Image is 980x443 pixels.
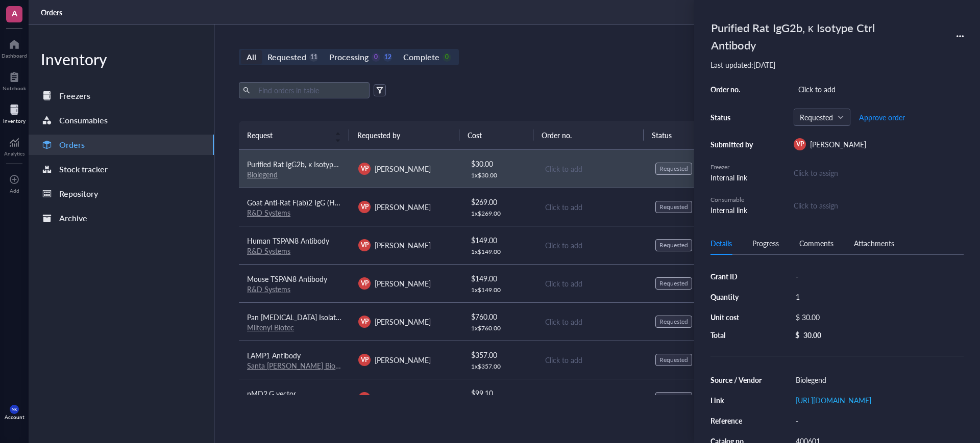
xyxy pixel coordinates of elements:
[710,238,732,249] div: Details
[2,36,27,59] a: Dashboard
[659,203,688,211] div: Requested
[247,274,327,284] span: Mouse TSPAN8 Antibody
[471,196,528,207] div: $ 269.00
[859,113,905,121] span: Approve order
[545,316,639,327] div: Click to add
[29,208,214,228] a: Archive
[471,273,528,284] div: $ 149.00
[247,169,278,179] a: Biolegend
[3,85,26,91] div: Notebook
[710,140,756,149] div: Submitted by
[659,318,688,326] div: Requested
[29,86,214,106] a: Freezers
[545,354,639,366] div: Click to add
[59,138,85,152] div: Orders
[383,53,392,62] div: 12
[59,113,108,127] div: Consumables
[361,317,369,326] span: VP
[254,83,365,98] input: Find orders in table
[471,248,528,256] div: 1 x $ 149.00
[710,312,763,322] div: Unit cost
[3,101,26,124] a: Inventory
[710,85,756,94] div: Order no.
[247,197,428,207] span: Goat Anti-Rat F(ab)2 IgG (H+L) APC-conjugated Antibody
[4,150,24,157] div: Analytics
[795,330,799,340] div: $
[403,50,439,64] div: Complete
[710,204,756,216] div: Internal link
[471,286,528,294] div: 1 x $ 149.00
[361,241,369,250] span: VP
[29,135,214,155] a: Orders
[471,210,528,218] div: 1 x $ 269.00
[796,395,871,405] a: [URL][DOMAIN_NAME]
[247,388,296,399] span: pMD2.G vector
[471,311,528,322] div: $ 760.00
[247,284,290,294] a: R&D Systems
[239,121,349,149] th: Request
[810,139,866,149] span: [PERSON_NAME]
[533,121,644,149] th: Order no.
[375,393,431,403] span: [PERSON_NAME]
[12,7,17,19] span: A
[459,121,533,149] th: Cost
[536,264,647,302] td: Click to add
[375,164,431,174] span: [PERSON_NAME]
[247,129,329,141] span: Request
[794,200,838,211] div: Click to assign
[29,159,214,179] a: Stock tracker
[12,407,17,411] span: MK
[752,238,779,249] div: Progress
[859,109,905,125] button: Approve order
[791,373,964,387] div: Biolegend
[791,269,964,283] div: -
[710,375,763,384] div: Source / Vendor
[471,349,528,360] div: $ 357.00
[375,240,431,250] span: [PERSON_NAME]
[710,416,763,425] div: Reference
[796,140,804,149] span: VP
[361,202,369,212] span: VP
[710,163,756,172] div: Freezer
[644,121,717,149] th: Status
[471,387,528,399] div: $ 99.10
[247,246,290,256] a: R&D Systems
[536,302,647,341] td: Click to add
[545,163,639,174] div: Click to add
[545,278,639,289] div: Click to add
[710,195,756,204] div: Consumable
[471,158,528,169] div: $ 30.00
[59,211,87,225] div: Archive
[794,167,964,178] div: Click to assign
[361,355,369,364] span: VP
[29,49,214,69] div: Inventory
[375,355,431,365] span: [PERSON_NAME]
[471,324,528,332] div: 1 x $ 760.00
[710,113,756,122] div: Status
[10,188,19,194] div: Add
[361,394,369,403] span: VP
[5,414,24,420] div: Account
[545,240,639,251] div: Click to add
[659,279,688,288] div: Requested
[536,379,647,417] td: Click to add
[659,394,688,402] div: Requested
[791,310,960,324] div: $ 30.00
[3,118,26,124] div: Inventory
[2,53,27,59] div: Dashboard
[800,113,842,122] span: Requested
[536,150,647,188] td: Click to add
[375,317,431,327] span: [PERSON_NAME]
[706,16,921,56] div: Purified Rat IgG2b, κ Isotype Ctrl Antibody
[59,162,108,176] div: Stock tracker
[854,238,894,249] div: Attachments
[29,110,214,131] a: Consumables
[803,330,821,340] div: 30.00
[791,290,964,304] div: 1
[247,50,256,64] div: All
[710,272,763,281] div: Grant ID
[710,330,763,340] div: Total
[536,341,647,379] td: Click to add
[59,89,90,103] div: Freezers
[3,69,26,91] a: Notebook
